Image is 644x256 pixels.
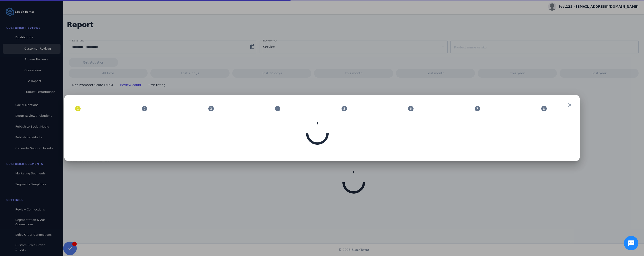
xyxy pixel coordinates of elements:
[543,106,545,111] span: 8
[410,106,412,111] span: 6
[476,106,478,111] span: 7
[210,106,212,111] span: 3
[77,106,79,111] span: 1
[144,106,146,111] span: 2
[343,106,345,111] span: 5
[277,106,279,111] span: 4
